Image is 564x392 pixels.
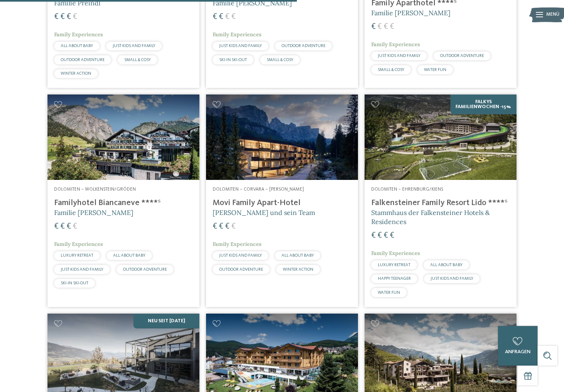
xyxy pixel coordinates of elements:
span: WINTER ACTION [283,267,313,272]
span: HAPPY TEENAGER [378,276,411,281]
span: € [213,13,217,21]
span: € [390,231,394,240]
span: Dolomiten – Ehrenburg/Kiens [371,187,443,192]
span: SMALL & COSY [267,58,293,62]
span: OUTDOOR ADVENTURE [282,44,325,48]
span: € [219,13,223,21]
span: Dolomiten – Wolkenstein/Gröden [54,187,136,192]
span: JUST KIDS AND FAMILY [219,253,262,257]
span: LUXURY RETREAT [61,253,93,257]
span: WINTER ACTION [61,71,91,76]
span: Familie [PERSON_NAME] [371,9,450,17]
span: € [225,222,230,231]
span: Family Experiences [213,31,261,38]
span: ALL ABOUT BABY [61,44,93,48]
span: € [231,222,236,231]
span: € [377,23,382,31]
a: Familienhotels gesucht? Hier findet ihr die besten! Dolomiten – Wolkenstein/Gröden Familyhotel Bi... [47,94,199,307]
span: € [384,23,388,31]
span: € [66,13,71,21]
span: JUST KIDS AND FAMILY [219,44,262,48]
h4: Movi Family Apart-Hotel [213,198,351,208]
span: € [54,13,59,21]
span: JUST KIDS AND FAMILY [61,267,103,272]
span: Stammhaus der Falkensteiner Hotels & Residences [371,208,490,226]
span: € [231,13,236,21]
span: SKI-IN SKI-OUT [61,281,88,285]
span: € [390,23,394,31]
span: € [213,222,217,231]
a: Familienhotels gesucht? Hier findet ihr die besten! Falkys Familienwochen -15% Dolomiten – Ehrenb... [365,94,517,307]
span: € [219,222,223,231]
span: € [73,13,77,21]
span: € [54,222,59,231]
span: € [60,222,65,231]
span: Familie [PERSON_NAME] [54,208,133,217]
span: € [66,222,71,231]
span: JUST KIDS AND FAMILY [431,276,473,281]
span: Family Experiences [54,241,103,248]
a: anfragen [498,326,538,366]
span: ALL ABOUT BABY [282,253,314,257]
span: € [377,231,382,240]
span: OUTDOOR ADVENTURE [61,58,104,62]
img: Familienhotels gesucht? Hier findet ihr die besten! [206,94,358,180]
span: Family Experiences [371,250,420,257]
span: € [73,222,77,231]
span: € [371,231,376,240]
span: € [225,13,230,21]
span: SMALL & COSY [124,58,151,62]
span: Family Experiences [213,241,261,248]
span: JUST KIDS AND FAMILY [113,44,155,48]
img: Familienhotels gesucht? Hier findet ihr die besten! [47,94,199,180]
span: Family Experiences [371,41,420,48]
span: [PERSON_NAME] und sein Team [213,208,315,217]
span: OUTDOOR ADVENTURE [219,267,263,272]
span: SMALL & COSY [378,68,404,72]
span: LUXURY RETREAT [378,263,410,267]
span: OUTDOOR ADVENTURE [440,54,484,58]
span: JUST KIDS AND FAMILY [378,54,420,58]
img: Familienhotels gesucht? Hier findet ihr die besten! [365,94,517,180]
span: € [384,231,388,240]
span: anfragen [505,349,531,354]
span: € [371,23,376,31]
span: Family Experiences [54,31,103,38]
span: WATER FUN [378,290,400,295]
span: ALL ABOUT BABY [430,263,462,267]
span: SKI-IN SKI-OUT [219,58,247,62]
h4: Falkensteiner Family Resort Lido ****ˢ [371,198,510,208]
span: ALL ABOUT BABY [113,253,145,257]
span: OUTDOOR ADVENTURE [123,267,167,272]
h4: Familyhotel Biancaneve ****ˢ [54,198,193,208]
span: WATER FUN [424,68,446,72]
a: Familienhotels gesucht? Hier findet ihr die besten! Dolomiten – Corvara – [PERSON_NAME] Movi Fami... [206,94,358,307]
span: € [60,13,65,21]
span: Dolomiten – Corvara – [PERSON_NAME] [213,187,304,192]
